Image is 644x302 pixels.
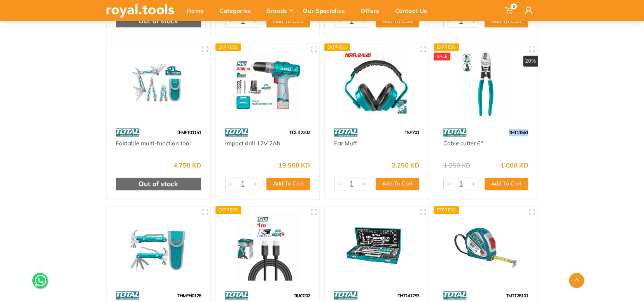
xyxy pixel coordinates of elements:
span: TIUCC02 [294,292,310,298]
span: THT11561 [509,129,528,135]
div: Brands [261,2,297,19]
a: Ear Muff [334,140,357,147]
img: 86.webp [334,288,357,302]
button: Add To Cart [266,15,310,27]
div: 4.750 KD [173,162,201,168]
div: Express [215,43,241,51]
div: SALE [434,52,451,60]
span: 0 [511,3,517,9]
img: 86.webp [443,288,467,302]
img: Royal Tools - Impact drill 12V 2Ah [223,51,313,118]
img: Royal Tools - Multi-function hammer [114,213,203,281]
div: 1.000 KD [500,162,528,168]
div: Express [324,43,350,51]
img: Royal Tools - Cable Type-C to Type-C [223,213,313,281]
div: Home [181,2,214,19]
img: 86.webp [225,288,248,302]
a: Impact drill 12V 2Ah [225,140,280,147]
div: 20% [523,56,538,66]
img: royal.tools Logo [106,4,174,17]
div: Express [434,43,459,51]
div: Express [434,206,459,214]
span: TFMFT01151 [177,129,201,135]
img: Royal Tools - Ear Muff [332,51,422,118]
span: TSP701 [404,129,419,135]
img: 86.webp [443,126,467,139]
div: Express [215,206,241,214]
span: THT141253 [397,292,419,298]
div: 1.250 KD [443,162,471,168]
span: TMT126101 [506,292,528,298]
a: Foldable multi-function tool [116,140,191,147]
span: TIDLI12202 [289,129,310,135]
button: Add To Cart [376,15,419,27]
div: Out of stock [116,178,201,190]
span: THMFH0126 [177,292,201,298]
img: 86.webp [116,126,139,139]
div: Contact Us [390,2,437,19]
img: Royal Tools - 24Pcs 1/2 [332,213,422,281]
button: Add To Cart [266,178,310,190]
div: Categories [214,2,261,19]
img: Royal Tools - Foldable multi-function tool [114,51,203,118]
img: Royal Tools - Cable cutter 6 [441,51,531,118]
div: Our Specialize [297,2,355,19]
button: Add To Cart [485,178,528,190]
a: Cable cutter 6" [443,140,483,147]
img: 86.webp [225,126,248,139]
img: 86.webp [334,126,357,139]
div: 19.500 KD [278,162,310,168]
button: Add To Cart [485,15,528,27]
img: 86.webp [116,288,139,302]
img: Royal Tools - Steel measuring tape 10mx25mm [441,213,531,281]
button: Add To Cart [376,178,419,190]
div: 2.250 KD [392,162,419,168]
div: Offers [355,2,390,19]
div: Out of stock [116,15,201,27]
